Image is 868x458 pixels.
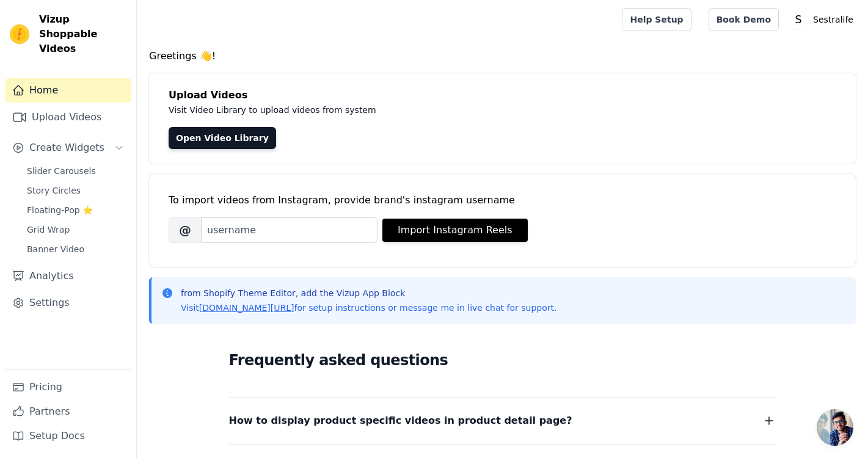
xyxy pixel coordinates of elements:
a: Upload Videos [5,105,131,129]
p: Visit Video Library to upload videos from system [169,103,716,117]
button: Create Widgets [5,136,131,160]
a: Partners [5,399,131,424]
a: Home [5,78,131,103]
a: Story Circles [20,182,131,199]
a: Banner Video [20,241,131,258]
button: Import Instagram Reels [382,219,528,242]
h4: Greetings 👋! [149,49,856,64]
span: Story Circles [27,184,81,197]
span: Grid Wrap [27,224,70,236]
button: S Sestralife [789,9,858,31]
span: Floating-Pop ⭐ [27,204,93,216]
span: Vizup Shoppable Videos [39,12,126,56]
span: Create Widgets [29,140,104,155]
button: How to display product specific videos in product detail page? [229,412,776,429]
span: @ [169,217,202,243]
a: Floating-Pop ⭐ [20,202,131,219]
h4: Upload Videos [169,88,836,103]
div: To import videos from Instagram, provide brand's instagram username [169,193,836,208]
img: Vizup [10,24,29,44]
span: How to display product specific videos in product detail page? [229,412,572,429]
a: Help Setup [622,8,691,31]
a: Pricing [5,375,131,399]
div: Open chat [817,409,853,446]
h2: Frequently asked questions [229,348,776,373]
p: Visit for setup instructions or message me in live chat for support. [181,302,556,314]
a: [DOMAIN_NAME][URL] [199,303,294,313]
span: Banner Video [27,243,84,255]
p: Sestralife [808,9,858,31]
a: Setup Docs [5,424,131,448]
p: from Shopify Theme Editor, add the Vizup App Block [181,287,556,299]
a: Slider Carousels [20,162,131,180]
a: Grid Wrap [20,221,131,238]
a: Analytics [5,264,131,288]
a: Book Demo [709,8,779,31]
input: username [202,217,377,243]
a: Open Video Library [169,127,276,149]
text: S [795,13,802,26]
a: Settings [5,291,131,315]
span: Slider Carousels [27,165,96,177]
